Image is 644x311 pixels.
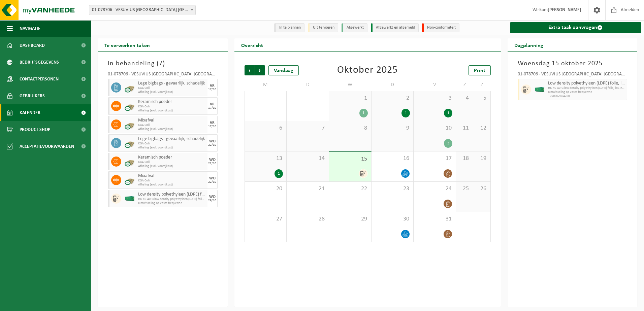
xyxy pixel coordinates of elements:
[337,65,398,75] div: Oktober 2025
[473,79,490,91] td: Z
[477,185,487,193] span: 26
[108,59,218,69] h3: In behandeling ( )
[138,99,206,105] span: Keramisch poeder
[329,79,372,91] td: W
[417,155,452,162] span: 17
[138,142,206,146] span: KGA Colli
[459,185,470,193] span: 25
[208,180,216,184] div: 22/10
[138,192,206,197] span: Low density polyethyleen (LDPE) folie, los, naturel
[89,5,195,15] span: 01-078706 - VESUVIUS BELGIUM NV - OOSTENDE
[138,123,206,127] span: KGA Colli
[138,160,206,164] span: KGA Colli
[210,102,215,106] div: VR
[209,139,216,143] div: WO
[477,95,487,102] span: 5
[290,125,325,132] span: 7
[508,38,550,51] h2: Dagplanning
[371,23,419,32] li: Afgewerkt en afgemeld
[342,23,367,32] li: Afgewerkt
[375,185,410,193] span: 23
[275,169,283,178] div: 1
[138,197,206,201] span: HK-XC-40-G low density polyethyleen (LDPE) folie, los, natur
[125,119,135,130] img: PB-CU
[209,176,216,180] div: WO
[159,60,163,67] span: 7
[469,65,491,75] a: Print
[274,23,304,32] li: In te plannen
[375,155,410,162] span: 16
[20,54,59,71] span: Bedrijfsgegevens
[477,155,487,162] span: 19
[548,94,625,98] span: T250002864260
[20,88,45,104] span: Gebruikers
[477,125,487,132] span: 12
[474,68,485,73] span: Print
[20,138,74,155] span: Acceptatievoorwaarden
[210,121,215,125] div: VR
[138,81,206,86] span: Lege bigbags - gevaarlijk, schadelijk
[248,155,283,162] span: 13
[138,179,206,183] span: KGA Colli
[332,215,368,223] span: 29
[245,79,287,91] td: M
[308,23,338,32] li: Uit te voeren
[332,185,368,193] span: 22
[444,109,452,117] div: 1
[208,143,216,147] div: 22/10
[20,37,45,54] span: Dashboard
[138,90,206,94] span: Afhaling (excl. voorrijkost)
[548,90,625,94] span: Omwisseling op vaste frequentie
[138,146,206,150] span: Afhaling (excl. voorrijkost)
[459,125,470,132] span: 11
[208,162,216,165] div: 22/10
[290,215,325,223] span: 28
[548,81,625,86] span: Low density polyethyleen (LDPE) folie, los, naturel
[518,72,627,79] div: 01-078706 - VESUVIUS [GEOGRAPHIC_DATA] [GEOGRAPHIC_DATA] - [GEOGRAPHIC_DATA]
[138,164,206,168] span: Afhaling (excl. voorrijkost)
[208,199,216,202] div: 29/10
[417,215,452,223] span: 31
[210,84,215,88] div: VR
[138,136,206,142] span: Lege bigbags - gevaarlijk, schadelijk
[89,5,196,15] span: 01-078706 - VESUVIUS BELGIUM NV - OOSTENDE
[459,95,470,102] span: 4
[209,195,216,199] div: WO
[255,65,265,75] span: Volgende
[20,20,40,37] span: Navigatie
[209,158,216,162] div: WO
[138,183,206,187] span: Afhaling (excl. voorrijkost)
[138,127,206,131] span: Afhaling (excl. voorrijkost)
[332,95,368,102] span: 1
[138,201,206,205] span: Omwisseling op vaste frequentie
[332,155,368,163] span: 15
[125,175,135,185] img: PB-CU
[138,86,206,90] span: KGA Colli
[138,105,206,109] span: KGA Colli
[125,82,135,93] img: PB-CU
[414,79,456,91] td: V
[548,7,581,12] strong: [PERSON_NAME]
[422,23,459,32] li: Non-conformiteit
[208,125,216,128] div: 17/10
[234,38,270,51] h2: Overzicht
[138,155,206,160] span: Keramisch poeder
[108,72,218,79] div: 01-078706 - VESUVIUS [GEOGRAPHIC_DATA] [GEOGRAPHIC_DATA] - [GEOGRAPHIC_DATA]
[372,79,414,91] td: D
[20,104,40,121] span: Kalender
[138,118,206,123] span: Mixafval
[535,87,545,92] img: HK-XC-40-GN-00
[248,185,283,193] span: 20
[290,185,325,193] span: 21
[125,157,135,167] img: PB-CU
[375,125,410,132] span: 9
[290,155,325,162] span: 14
[20,71,59,88] span: Contactpersonen
[248,125,283,132] span: 6
[248,215,283,223] span: 27
[359,109,368,117] div: 1
[125,138,135,148] img: PB-CU
[444,139,452,148] div: 3
[456,79,473,91] td: Z
[417,125,452,132] span: 10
